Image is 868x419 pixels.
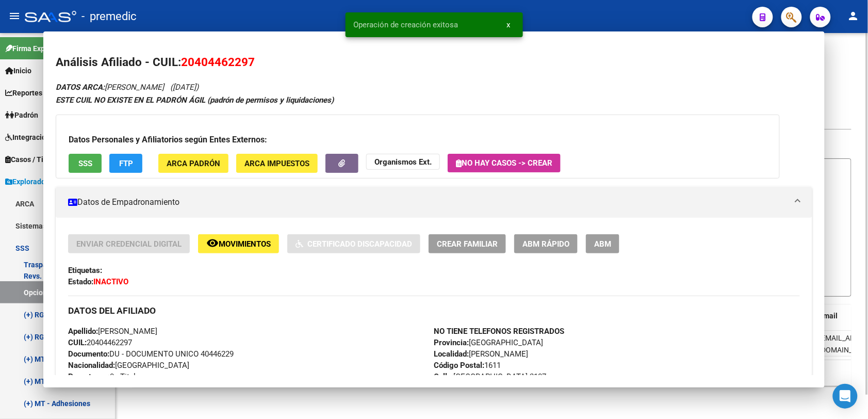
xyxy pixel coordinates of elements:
[374,157,432,167] strong: Organismos Ext.
[68,361,189,370] span: [GEOGRAPHIC_DATA]
[181,55,255,69] span: 20404462297
[5,109,38,121] span: Padrón
[499,15,519,34] button: x
[833,384,858,409] div: Open Intercom Messenger
[119,159,133,168] span: FTP
[68,277,93,286] strong: Estado:
[5,132,101,143] span: Integración (discapacidad)
[307,239,412,249] span: Certificado Discapacidad
[93,277,128,286] strong: INACTIVO
[219,239,271,249] span: Movimientos
[8,10,21,22] mat-icon: menu
[68,361,115,370] strong: Nacionalidad:
[434,338,469,347] strong: Provincia:
[68,349,109,359] strong: Documento:
[429,234,506,253] button: Crear Familiar
[366,154,440,170] button: Organismos Ext.
[847,10,860,22] mat-icon: person
[594,239,611,249] span: ABM
[434,349,529,359] span: [PERSON_NAME]
[56,54,812,71] h2: Análisis Afiliado - CUIL:
[68,349,234,359] span: DU - DOCUMENTO UNICO 40446229
[456,158,552,168] span: No hay casos -> Crear
[68,196,788,208] mat-panel-title: Datos de Empadronamiento
[434,361,501,370] span: 1611
[167,159,220,168] span: ARCA Padrón
[206,237,219,249] mat-icon: remove_red_eye
[68,372,142,381] span: 0 - Titular
[56,187,812,218] mat-expansion-panel-header: Datos de Empadronamiento
[434,372,547,381] span: [GEOGRAPHIC_DATA] 2107
[198,234,279,253] button: Movimientos
[434,361,485,370] strong: Código Postal:
[522,239,569,249] span: ABM Rápido
[69,154,102,173] button: SSS
[5,43,59,54] span: Firma Express
[76,239,182,249] span: Enviar Credencial Digital
[56,83,105,92] strong: DATOS ARCA:
[68,327,98,336] strong: Apellido:
[507,20,511,29] span: x
[81,5,137,28] span: - premedic
[69,134,767,146] h3: Datos Personales y Afiliatorios según Entes Externos:
[514,234,578,253] button: ABM Rápido
[354,20,458,30] span: Operación de creación exitosa
[434,372,454,381] strong: Calle:
[437,239,498,249] span: Crear Familiar
[586,234,619,253] button: ABM
[68,266,102,275] strong: Etiquetas:
[68,327,157,336] span: [PERSON_NAME]
[820,312,838,320] span: Email
[287,234,420,253] button: Certificado Discapacidad
[448,154,561,172] button: No hay casos -> Crear
[109,154,142,173] button: FTP
[434,338,544,347] span: [GEOGRAPHIC_DATA]
[5,65,31,76] span: Inicio
[68,305,800,316] h3: DATOS DEL AFILIADO
[5,154,61,165] span: Casos / Tickets
[434,349,469,359] strong: Localidad:
[158,154,228,173] button: ARCA Padrón
[56,83,164,92] span: [PERSON_NAME]
[244,159,309,168] span: ARCA Impuestos
[68,234,190,253] button: Enviar Credencial Digital
[236,154,318,173] button: ARCA Impuestos
[68,372,110,381] strong: Parentesco:
[56,95,334,105] strong: ESTE CUIL NO EXISTE EN EL PADRÓN ÁGIL (padrón de permisos y liquidaciones)
[5,176,88,187] span: Explorador de Archivos
[68,338,132,347] span: 20404462297
[170,83,199,92] span: ([DATE])
[5,87,42,99] span: Reportes
[78,159,92,168] span: SSS
[434,327,565,336] strong: NO TIENE TELEFONOS REGISTRADOS
[68,338,87,347] strong: CUIL:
